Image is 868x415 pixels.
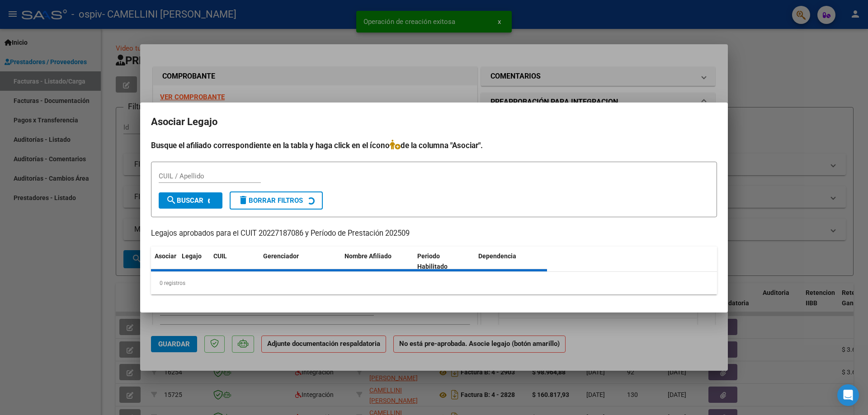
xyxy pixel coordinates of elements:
button: Borrar Filtros [230,191,323,210]
datatable-header-cell: Gerenciador [259,247,341,276]
datatable-header-cell: Dependencia [475,247,547,276]
span: Asociar [155,252,176,260]
h2: Asociar Legajo [151,113,717,131]
span: Dependencia [478,252,516,260]
span: CUIL [213,252,227,260]
p: Legajos aprobados para el CUIT 20227187086 y Período de Prestación 202509 [151,228,717,239]
datatable-header-cell: Nombre Afiliado [341,247,414,276]
datatable-header-cell: CUIL [210,247,259,276]
datatable-header-cell: Legajo [178,247,210,276]
span: Nombre Afiliado [344,252,392,260]
span: Periodo Habilitado [417,252,448,270]
div: Open Intercom Messenger [837,384,859,406]
span: Borrar Filtros [238,196,303,205]
div: 0 registros [151,272,717,294]
datatable-header-cell: Periodo Habilitado [414,247,475,276]
span: Gerenciador [263,252,299,260]
button: Buscar [159,192,222,209]
mat-icon: delete [238,195,249,205]
mat-icon: search [166,195,177,205]
span: Legajo [182,252,202,260]
h4: Busque el afiliado correspondiente en la tabla y haga click en el ícono de la columna "Asociar". [151,140,717,151]
datatable-header-cell: Asociar [151,247,178,276]
span: Buscar [166,196,203,205]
